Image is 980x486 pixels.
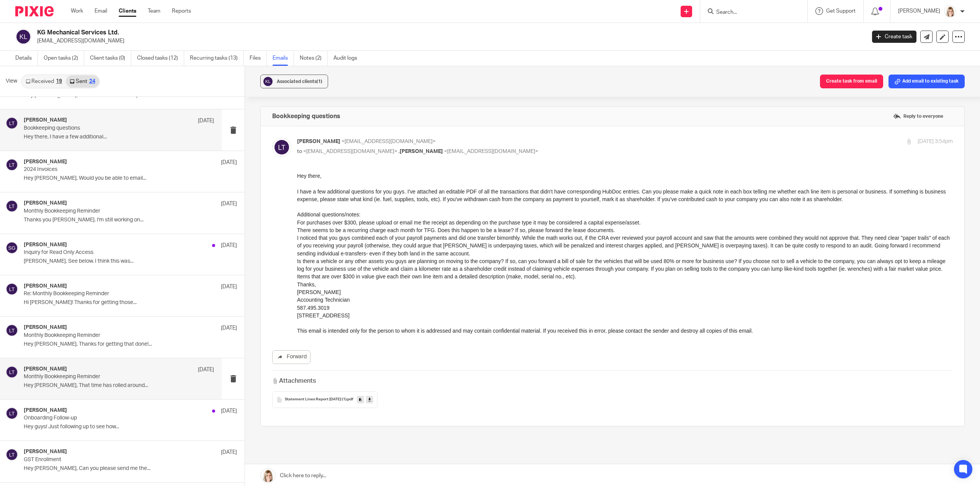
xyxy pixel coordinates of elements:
span: to [297,149,302,154]
h4: [PERSON_NAME] [24,159,67,165]
p: Thanks you [PERSON_NAME]. I'm still working on... [24,217,237,223]
img: svg%3E [6,242,18,254]
p: Hey [PERSON_NAME], That time has rolled around... [24,382,214,389]
button: Create task from email [820,75,883,88]
button: Statement Lines Report [DATE] (1).pdf [272,391,377,408]
p: [PERSON_NAME], See below. I think this was... [24,258,237,265]
a: Recurring tasks (13) [190,51,244,66]
a: Received19 [22,75,66,88]
img: svg%3E [262,76,274,87]
p: Re: Monthly Bookkeeping Reminder [24,291,194,297]
h4: [PERSON_NAME] [24,283,67,289]
img: svg%3E [6,366,18,378]
p: [DATE] [221,324,237,332]
p: Hey [PERSON_NAME], Would you be able to email... [24,175,237,182]
p: [EMAIL_ADDRESS][DOMAIN_NAME] [37,37,861,45]
p: [DATE] [221,159,237,166]
span: [PERSON_NAME] [400,149,443,154]
span: [PERSON_NAME] [297,139,340,144]
img: svg%3E [6,324,18,336]
a: Email [95,7,107,15]
div: 19 [56,79,62,84]
img: Pixie [15,6,54,16]
h4: [PERSON_NAME] [24,117,67,124]
h4: [PERSON_NAME] [24,407,67,414]
a: Clients [119,7,136,15]
a: Closed tasks (12) [137,51,184,66]
img: svg%3E [6,407,18,419]
p: Hey [PERSON_NAME], Thanks for getting that done!... [24,341,237,348]
button: Associated clients(1) [260,75,328,88]
p: GST Enrollment [24,457,194,463]
span: .pdf [346,397,353,402]
p: Onboarding Follow-up [24,415,194,421]
p: Bookkeeping questions [24,125,176,132]
a: Forward [272,350,310,364]
img: svg%3E [15,29,31,45]
span: Associated clients [277,79,322,84]
p: Hey there, I have a few additional... [24,134,214,140]
input: Search [715,9,784,16]
p: [DATE] [198,366,214,374]
a: Sent24 [66,75,99,88]
div: 24 [89,79,95,84]
p: Monthly Bookkeeping Reminder [24,208,194,215]
button: Add email to existing task [889,75,965,88]
a: Team [148,7,160,15]
img: svg%3E [272,138,291,157]
a: Audit logs [333,51,363,66]
h4: [PERSON_NAME] [24,200,67,206]
span: <[EMAIL_ADDRESS][DOMAIN_NAME]> [444,149,538,154]
a: Reports [172,7,191,15]
h4: [PERSON_NAME] [24,242,67,248]
span: (1) [317,79,322,84]
p: [DATE] [221,407,237,415]
img: svg%3E [6,200,18,212]
img: svg%3E [6,283,18,295]
span: View [6,77,17,85]
a: Open tasks (2) [44,51,84,66]
h4: Bookkeeping questions [272,112,340,120]
h4: [PERSON_NAME] [24,366,67,372]
img: svg%3E [6,117,18,129]
a: Files [250,51,267,66]
h4: [PERSON_NAME] [24,324,67,331]
span: Get Support [826,8,856,14]
a: Details [15,51,38,66]
span: <[EMAIL_ADDRESS][DOMAIN_NAME]> [341,139,436,144]
p: [DATE] [221,283,237,291]
p: [DATE] [221,449,237,456]
p: Hey guys! Just following up to see how... [24,424,237,430]
p: Inquiry for Read Only Access [24,249,194,256]
p: [DATE] [221,200,237,208]
span: Statement Lines Report [DATE] (1) [285,397,346,402]
a: Notes (2) [300,51,328,66]
p: [DATE] 3:54pm [918,138,953,146]
label: Reply to everyone [891,111,945,122]
p: [DATE] [198,117,214,125]
span: , [399,149,400,154]
p: Hi [PERSON_NAME]! Thanks for getting those... [24,299,237,306]
a: Emails [273,51,294,66]
h4: [PERSON_NAME] [24,449,67,455]
img: svg%3E [6,159,18,171]
a: Client tasks (0) [90,51,131,66]
a: Create task [872,31,916,43]
h2: KG Mechanical Services Ltd. [37,29,696,37]
a: Work [71,7,83,15]
span: <[EMAIL_ADDRESS][DOMAIN_NAME]> [303,149,397,154]
p: [DATE] [221,242,237,249]
p: Monthly Bookkeeping Reminder [24,332,194,339]
img: svg%3E [6,449,18,461]
h3: Attachments [272,377,316,385]
p: 2024 Invoices [24,166,194,173]
p: Monthly Bookkeeping Reminder [24,374,176,380]
p: [PERSON_NAME] [898,7,940,15]
p: Hey [PERSON_NAME], Can you please send me the... [24,465,237,472]
img: Tayler%20Headshot%20Compressed%20Resized%202.jpg [944,5,956,18]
